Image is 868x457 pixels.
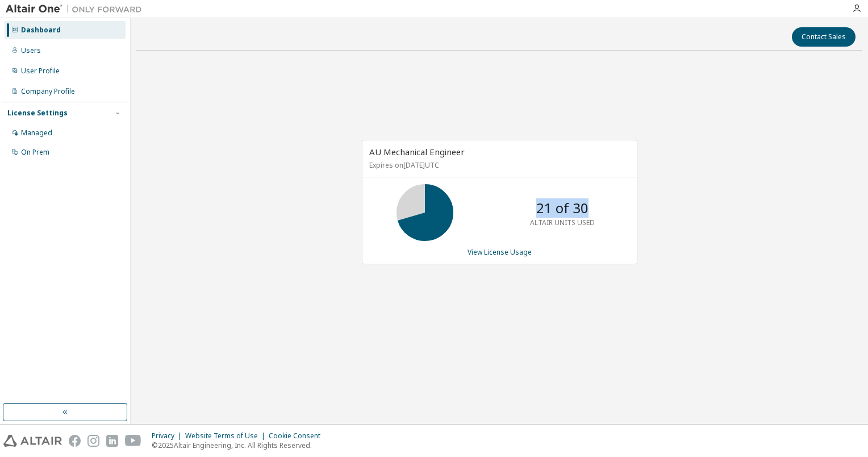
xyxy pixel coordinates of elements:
[21,67,60,76] div: User Profile
[21,87,75,96] div: Company Profile
[369,146,465,157] span: AU Mechanical Engineer
[21,26,61,35] div: Dashboard
[106,435,118,447] img: linkedin.svg
[468,247,532,257] a: View License Usage
[69,435,81,447] img: facebook.svg
[152,441,327,450] p: © 2025 Altair Engineering, Inc. All Rights Reserved.
[125,435,141,447] img: youtube.svg
[152,431,185,441] div: Privacy
[792,27,856,47] button: Contact Sales
[269,431,327,441] div: Cookie Consent
[21,128,52,138] div: Managed
[530,218,595,227] p: ALTAIR UNITS USED
[6,3,148,15] img: Altair One
[21,148,49,157] div: On Prem
[369,160,627,170] p: Expires on [DATE] UTC
[536,198,589,218] p: 21 of 30
[7,109,68,118] div: License Settings
[185,431,269,441] div: Website Terms of Use
[87,435,99,447] img: instagram.svg
[3,435,62,447] img: altair_logo.svg
[21,46,41,55] div: Users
